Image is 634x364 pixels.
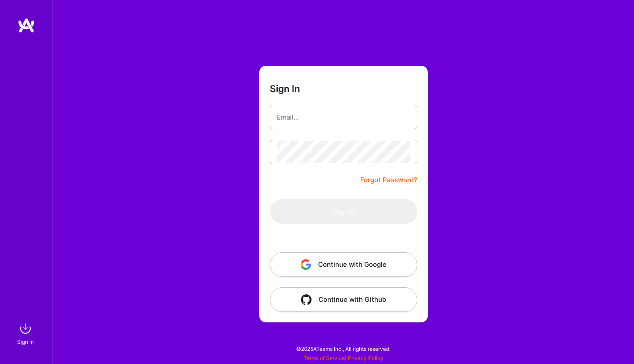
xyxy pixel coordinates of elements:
[277,106,410,128] input: Email...
[270,252,417,277] button: Continue with Google
[360,175,417,185] a: Forgot Password?
[270,83,300,94] h3: Sign In
[18,18,35,33] img: logo
[53,338,634,360] div: © 2025 ATeams Inc., All rights reserved.
[270,287,417,312] button: Continue with Github
[301,259,311,270] img: icon
[304,355,345,361] a: Terms of Service
[301,294,312,305] img: icon
[304,355,383,361] span: |
[270,199,417,224] button: Sign In
[348,355,383,361] a: Privacy Policy
[17,320,34,337] img: sign in
[18,320,34,346] a: sign inSign In
[17,337,34,346] div: Sign In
